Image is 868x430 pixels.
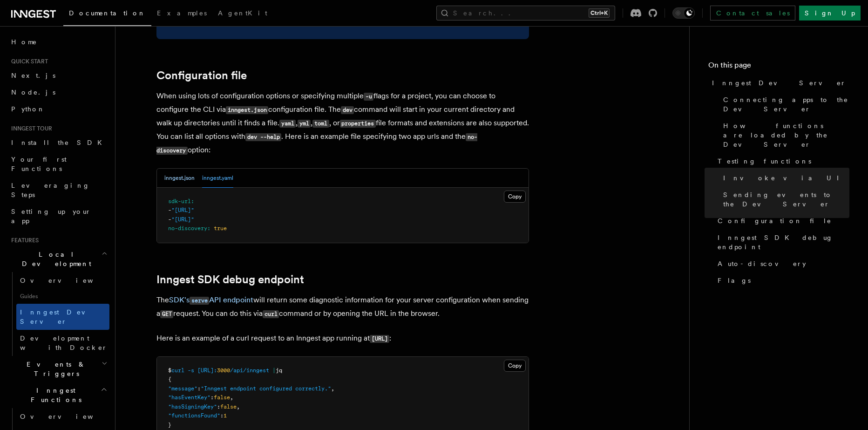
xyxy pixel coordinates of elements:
[11,37,37,47] span: Home
[207,225,210,232] span: :
[718,233,849,252] span: Inngest SDK debug endpoint
[190,297,209,305] code: serve
[220,412,224,419] span: :
[7,272,109,356] div: Local Development
[719,91,849,117] a: Connecting apps to the Dev Server
[719,117,849,153] a: How functions are loaded by the Dev Server
[7,151,109,177] a: Your first Functions
[168,385,197,392] span: "message"
[7,356,109,382] button: Events & Triggers
[714,153,849,170] a: Testing functions
[718,157,811,166] span: Testing functions
[168,198,191,205] span: sdk-url
[341,106,354,114] code: dev
[217,403,220,410] span: :
[714,272,849,289] a: Flags
[220,403,237,410] span: false
[16,408,109,425] a: Overview
[370,335,389,343] code: [URL]
[7,382,109,408] button: Inngest Functions
[214,225,227,232] span: true
[160,310,173,318] code: GET
[7,250,102,268] span: Local Development
[504,360,526,372] button: Copy
[156,133,477,155] code: no-discovery
[168,403,217,410] span: "hasSigningKey"
[69,9,146,17] span: Documentation
[799,6,861,20] a: Sign Up
[16,304,109,330] a: Inngest Dev Server
[169,295,253,304] a: SDK'sserveAPI endpoint
[11,72,55,79] span: Next.js
[364,93,373,101] code: -u
[7,58,48,65] span: Quick start
[708,75,849,91] a: Inngest Dev Server
[20,334,108,351] span: Development with Docker
[312,120,329,128] code: toml
[16,272,109,289] a: Overview
[723,95,849,114] span: Connecting apps to the Dev Server
[7,177,109,203] a: Leveraging Steps
[718,216,832,225] span: Configuration file
[710,6,795,20] a: Contact sales
[11,156,67,172] span: Your first Functions
[168,394,210,401] span: "hasEventKey"
[230,367,269,374] span: /api/inngest
[589,8,610,18] kbd: Ctrl+K
[7,67,109,84] a: Next.js
[217,367,230,374] span: 3000
[237,403,240,410] span: ,
[714,229,849,255] a: Inngest SDK debug endpoint
[230,394,233,401] span: ,
[191,198,194,205] span: :
[276,367,282,374] span: jq
[7,386,101,404] span: Inngest Functions
[708,60,849,75] h4: On this page
[7,134,109,151] a: Install the SDK
[719,186,849,212] a: Sending events to the Dev Server
[164,169,195,188] button: inngest.json
[7,125,52,132] span: Inngest tour
[340,120,376,128] code: properties
[7,246,109,272] button: Local Development
[11,182,90,198] span: Leveraging Steps
[272,367,276,374] span: |
[263,310,279,318] code: curl
[504,191,526,203] button: Copy
[171,367,184,374] span: curl
[20,413,116,420] span: Overview
[20,308,100,325] span: Inngest Dev Server
[171,216,194,223] span: "[URL]"
[168,225,207,232] span: no-discovery
[202,169,233,188] button: inngest.yaml
[156,89,529,157] p: When using lots of configuration options or specifying multiple flags for a project, you can choo...
[168,207,171,213] span: -
[156,332,529,345] p: Here is an example of a curl request to an Inngest app running at :
[214,394,230,401] span: false
[20,277,116,284] span: Overview
[168,422,171,428] span: }
[718,259,806,268] span: Auto-discovery
[712,78,846,88] span: Inngest Dev Server
[11,105,45,113] span: Python
[168,367,171,374] span: $
[7,84,109,101] a: Node.js
[718,276,751,285] span: Flags
[723,190,849,209] span: Sending events to the Dev Server
[156,69,247,82] a: Configuration file
[197,385,201,392] span: :
[188,367,194,374] span: -s
[11,89,55,96] span: Node.js
[719,170,849,186] a: Invoke via UI
[226,106,268,114] code: inngest.json
[7,360,102,378] span: Events & Triggers
[151,3,212,25] a: Examples
[7,101,109,117] a: Python
[279,120,296,128] code: yaml
[16,330,109,356] a: Development with Docker
[224,412,227,419] span: 1
[331,385,334,392] span: ,
[11,208,91,225] span: Setting up your app
[156,273,304,286] a: Inngest SDK debug endpoint
[157,9,207,17] span: Examples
